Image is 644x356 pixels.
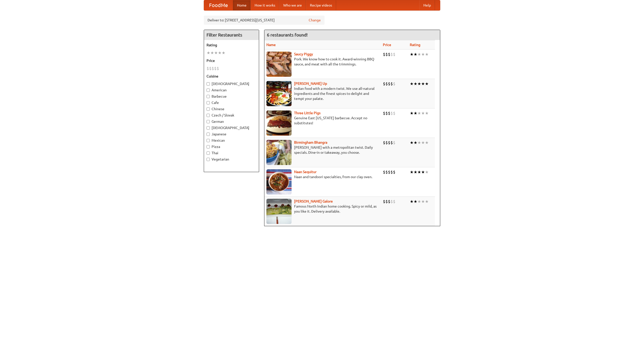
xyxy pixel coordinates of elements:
[383,43,391,47] a: Price
[388,52,390,57] li: $
[266,169,292,194] img: naansequitur.jpg
[410,110,414,116] li: ★
[207,120,210,123] input: German
[207,81,256,86] label: [DEMOGRAPHIC_DATA]
[207,95,210,98] input: Barbecue
[207,74,256,79] h5: Cuisine
[207,101,210,104] input: Cafe
[414,169,417,175] li: ★
[306,0,336,10] a: Recipe videos
[421,169,425,175] li: ★
[207,58,256,63] h5: Price
[207,50,210,56] li: ★
[390,199,393,204] li: $
[207,125,256,130] label: [DEMOGRAPHIC_DATA]
[266,145,379,155] p: [PERSON_NAME] with a metropolitan twist. Daily specials. Dine-in or takeaway, you choose.
[266,199,292,224] img: currygalore.jpg
[410,81,414,87] li: ★
[421,110,425,116] li: ★
[204,30,259,40] h4: Filter Restaurants
[309,18,321,23] a: Change
[421,81,425,87] li: ★
[425,169,429,175] li: ★
[417,110,421,116] li: ★
[414,199,417,204] li: ★
[414,52,417,57] li: ★
[390,140,393,145] li: $
[251,0,279,10] a: How it works
[207,126,210,130] input: [DEMOGRAPHIC_DATA]
[425,110,429,116] li: ★
[266,52,292,77] img: saucy.jpg
[233,0,251,10] a: Home
[425,199,429,204] li: ★
[266,204,379,214] p: Famous North Indian home cooking. Spicy or mild, as you like it. Delivery available.
[207,158,210,161] input: Vegetarian
[390,52,393,57] li: $
[207,113,256,118] label: Czech / Slovak
[388,140,390,145] li: $
[393,52,395,57] li: $
[393,81,395,87] li: $
[390,110,393,116] li: $
[217,66,219,71] li: $
[425,52,429,57] li: ★
[207,132,256,137] label: Japanese
[383,110,385,116] li: $
[294,52,313,56] b: Saucy Piggy
[207,82,210,86] input: [DEMOGRAPHIC_DATA]
[266,81,292,106] img: curryup.jpg
[393,140,395,145] li: $
[207,150,256,155] label: Thai
[214,66,217,71] li: $
[383,199,385,204] li: $
[266,174,379,179] p: Naan and tandoori specialties, from our clay oven.
[207,43,256,48] h5: Rating
[410,140,414,145] li: ★
[385,52,388,57] li: $
[207,139,210,142] input: Mexican
[417,140,421,145] li: ★
[294,111,320,115] b: Three Little Pigs
[207,119,256,124] label: German
[267,32,308,37] ng-pluralize: 6 restaurants found!
[207,94,256,99] label: Barbecue
[266,57,379,67] p: Pork. We know how to cook it. Award-winning BBQ sauce, and meat with all the trimmings.
[207,100,256,105] label: Cafe
[266,43,276,47] a: Name
[421,199,425,204] li: ★
[212,66,214,71] li: $
[204,0,233,10] a: FoodMe
[410,169,414,175] li: ★
[266,140,292,165] img: bhangra.jpg
[383,52,385,57] li: $
[207,114,210,117] input: Czech / Slovak
[393,110,395,116] li: $
[414,140,417,145] li: ★
[385,199,388,204] li: $
[294,82,327,86] a: [PERSON_NAME] Up
[266,115,379,126] p: Genuine East [US_STATE] barbecue. Accept no substitutes!
[410,52,414,57] li: ★
[421,140,425,145] li: ★
[410,199,414,204] li: ★
[207,144,256,149] label: Pizza
[207,133,210,136] input: Japanese
[207,88,256,93] label: American
[410,43,420,47] a: Rating
[421,52,425,57] li: ★
[222,50,225,56] li: ★
[388,169,390,175] li: $
[414,110,417,116] li: ★
[294,199,333,203] a: [PERSON_NAME] Galore
[390,81,393,87] li: $
[218,50,222,56] li: ★
[207,106,256,111] label: Chinese
[266,86,379,101] p: Indian food with a modern twist. We use all-natural ingredients and the finest spices to delight ...
[294,140,327,144] a: Birmingham Bhangra
[383,169,385,175] li: $
[393,169,395,175] li: $
[207,157,256,162] label: Vegetarian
